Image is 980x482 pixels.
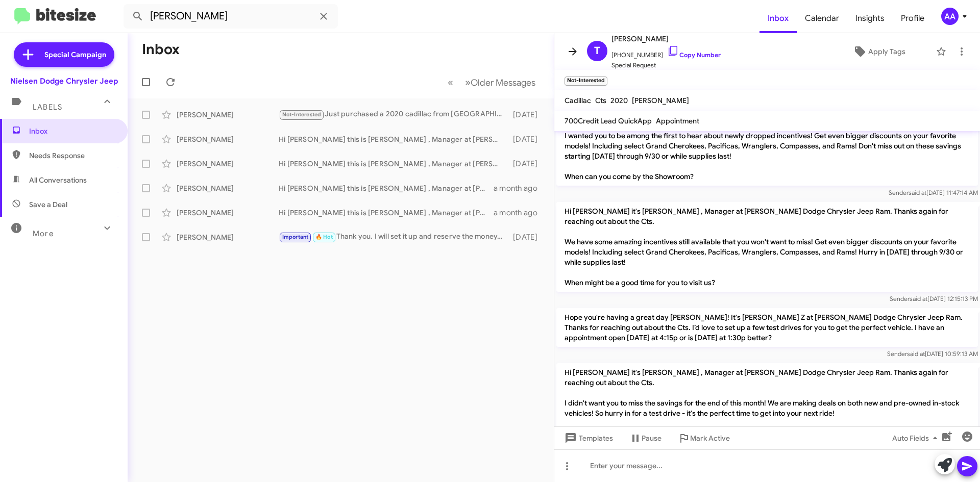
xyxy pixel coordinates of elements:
[279,208,494,218] div: Hi [PERSON_NAME] this is [PERSON_NAME] , Manager at [PERSON_NAME] Dodge Chrysler Jeep Ram. Thanks...
[667,51,721,59] a: Copy Number
[471,77,535,88] span: Older Messages
[177,183,279,193] div: [PERSON_NAME]
[29,175,87,185] span: All Conversations
[910,295,927,302] span: said at
[124,4,338,29] input: Search
[890,295,978,302] span: Sender [DATE] 12:15:13 PM
[29,126,116,136] span: Inbox
[893,4,933,33] a: Profile
[33,103,62,112] span: Labels
[907,350,925,358] span: said at
[562,429,613,447] span: Templates
[565,116,652,125] span: 700Credit Lead QuickApp
[142,41,180,58] h1: Inbox
[459,72,542,93] button: Next
[621,429,670,447] button: Pause
[611,60,721,70] span: Special Request
[508,110,546,120] div: [DATE]
[610,96,628,105] span: 2020
[177,208,279,218] div: [PERSON_NAME]
[14,42,114,67] a: Special Campaign
[933,8,969,25] button: AA
[565,77,607,86] small: Not-Interested
[442,72,542,93] nav: Page navigation example
[448,76,453,89] span: «
[177,134,279,144] div: [PERSON_NAME]
[44,49,106,60] span: Special Campaign
[887,350,978,358] span: Sender [DATE] 10:59:13 AM
[279,109,508,120] div: Just purchased a 2020 cadillac from [GEOGRAPHIC_DATA] and [PERSON_NAME]
[508,232,546,242] div: [DATE]
[595,96,606,105] span: Cts
[282,111,322,118] span: Not-Interested
[10,76,118,86] div: Nielsen Dodge Chrysler Jeep
[892,429,941,447] span: Auto Fields
[868,42,905,61] span: Apply Tags
[508,134,546,144] div: [DATE]
[690,429,730,447] span: Mark Active
[29,150,116,161] span: Needs Response
[29,199,67,210] span: Save a Deal
[797,4,847,33] a: Calendar
[632,96,689,105] span: [PERSON_NAME]
[826,42,931,61] button: Apply Tags
[279,134,508,144] div: Hi [PERSON_NAME] this is [PERSON_NAME] , Manager at [PERSON_NAME] Dodge Chrysler Jeep Ram. I saw ...
[279,159,508,169] div: Hi [PERSON_NAME] this is [PERSON_NAME] , Manager at [PERSON_NAME] Dodge Chrysler Jeep Ram. I saw ...
[556,363,978,443] p: Hi [PERSON_NAME] it's [PERSON_NAME] , Manager at [PERSON_NAME] Dodge Chrysler Jeep Ram. Thanks ag...
[556,308,978,347] p: Hope you're having a great day [PERSON_NAME]! It's [PERSON_NAME] Z at [PERSON_NAME] Dodge Chrysle...
[177,110,279,120] div: [PERSON_NAME]
[33,229,54,238] span: More
[656,116,699,125] span: Appointment
[494,183,546,193] div: a month ago
[177,232,279,242] div: [PERSON_NAME]
[279,183,494,193] div: Hi [PERSON_NAME] this is [PERSON_NAME] , Manager at [PERSON_NAME] Dodge Chrysler Jeep Ram. Thank ...
[611,45,721,60] span: [PHONE_NUMBER]
[759,4,797,33] a: Inbox
[508,159,546,169] div: [DATE]
[909,189,926,196] span: said at
[889,189,978,196] span: Sender [DATE] 11:47:14 AM
[556,202,978,292] p: Hi [PERSON_NAME] it's [PERSON_NAME] , Manager at [PERSON_NAME] Dodge Chrysler Jeep Ram. Thanks ag...
[884,429,949,447] button: Auto Fields
[315,234,333,240] span: 🔥 Hot
[554,429,621,447] button: Templates
[442,72,459,93] button: Previous
[847,4,893,33] a: Insights
[279,231,508,243] div: Thank you. I will set it up and reserve the money. I will send you a confirmation from the [PERSO...
[642,429,661,447] span: Pause
[556,96,978,186] p: Hi [PERSON_NAME] it's [PERSON_NAME] , Manager at [PERSON_NAME] Dodge Chrysler Jeep Ram. Thanks ag...
[941,8,959,25] div: AA
[465,76,471,89] span: »
[282,234,309,240] span: Important
[594,43,600,59] span: T
[177,159,279,169] div: [PERSON_NAME]
[611,33,721,45] span: [PERSON_NAME]
[494,208,546,218] div: a month ago
[565,96,591,105] span: Cadillac
[670,429,738,447] button: Mark Active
